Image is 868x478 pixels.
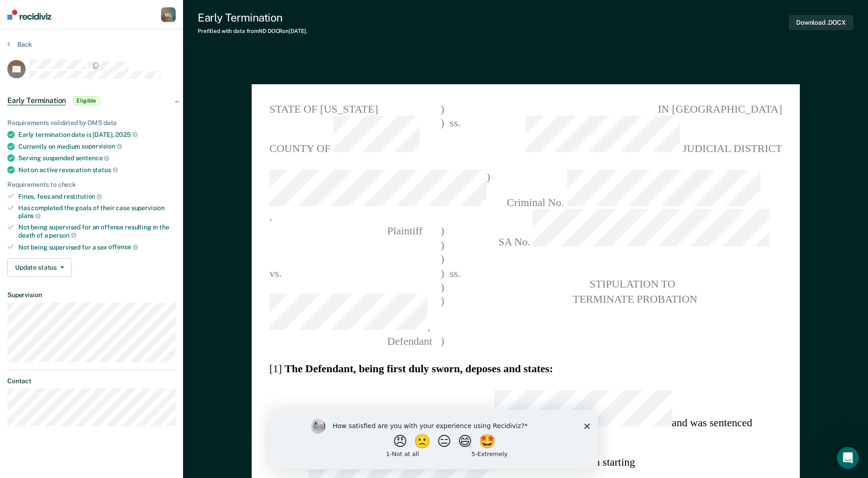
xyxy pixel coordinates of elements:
strong: The Defendant, being first duly sworn, deposes and states: [285,363,553,375]
span: person [49,232,76,239]
span: supervision [81,142,122,150]
div: Early termination date is [DATE], [18,130,176,139]
span: plans [18,212,41,219]
span: Early Termination [7,96,66,105]
span: SA No. [485,210,782,250]
span: , [269,170,486,223]
div: M L [161,7,176,22]
div: Currently on medium [18,142,176,151]
span: ) [441,294,444,334]
span: JUDICIAL DISTRICT [485,116,782,156]
img: Recidiviz [7,10,51,20]
span: ) [441,102,444,116]
div: Early Termination [198,11,307,24]
span: ) [441,266,444,280]
span: STATE OF [US_STATE] [269,102,440,116]
span: , [269,294,440,334]
span: IN [GEOGRAPHIC_DATA] [485,102,782,116]
span: ss. [444,266,465,280]
span: ) [441,238,444,252]
span: restitution [64,193,102,200]
span: 2025 [115,131,137,138]
span: sentence [75,154,110,162]
span: Plaintiff [269,225,422,237]
span: ) [441,280,444,294]
div: Requirements to check [7,181,176,189]
span: Criminal No. [485,170,782,210]
span: ) [441,252,444,266]
span: ) [441,334,444,348]
div: Fines, fees and [18,192,176,201]
button: Download .DOCX [789,15,853,30]
button: Update status [7,258,72,277]
div: Not being supervised for an offense resulting in the death of a [18,223,176,239]
div: Requirements validated by OMS data [7,119,176,127]
span: vs. [269,267,281,279]
span: Defendant [269,335,432,347]
span: ) [441,223,444,238]
span: ss. [444,116,465,156]
span: offense [108,243,138,250]
dt: Supervision [7,291,176,299]
div: Prefilled with data from ND DOCR on [DATE] . [198,28,307,34]
section: [1] [269,362,782,376]
pre: STIPULATION TO TERMINATE PROBATION [485,277,782,305]
span: ) [441,116,444,156]
div: Not being supervised for a sex [18,243,176,251]
dt: Contact [7,377,176,385]
button: ML [161,7,176,22]
span: Eligible [73,96,99,105]
span: COUNTY OF [269,116,440,156]
div: Serving suspended [18,154,176,162]
div: Has completed the goals of their case supervision [18,204,176,220]
button: Back [7,40,32,49]
iframe: Intercom live chat [837,447,859,469]
iframe: Survey by Kim from Recidiviz [270,410,598,469]
div: Not on active revocation [18,166,176,174]
span: status [92,166,118,174]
